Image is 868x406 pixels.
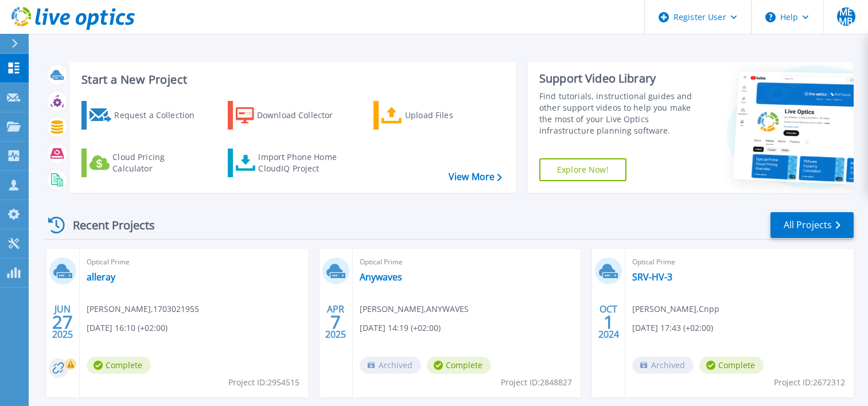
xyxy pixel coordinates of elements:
span: Archived [360,357,421,374]
a: Anywaves [360,271,402,283]
span: [PERSON_NAME] , Cnpp [632,303,719,315]
div: JUN 2025 [52,301,73,343]
span: Complete [699,357,764,374]
span: Project ID: 2672312 [774,376,845,389]
a: alleray [87,271,115,283]
div: Support Video Library [539,71,703,86]
a: Download Collector [228,101,356,130]
div: APR 2025 [325,301,347,343]
a: All Projects [770,212,854,238]
span: [PERSON_NAME] , 1703021955 [87,303,199,315]
a: Request a Collection [81,101,209,130]
span: [DATE] 16:10 (+02:00) [87,322,168,334]
a: Cloud Pricing Calculator [81,149,209,177]
span: 27 [52,317,73,327]
div: Request a Collection [114,104,206,127]
div: Cloud Pricing Calculator [112,151,204,174]
span: MEMB [837,7,855,26]
div: Download Collector [257,104,349,127]
span: Optical Prime [87,256,301,268]
h3: Start a New Project [81,73,501,86]
span: [PERSON_NAME] , ANYWAVES [360,303,469,315]
span: 7 [330,317,341,327]
span: Complete [87,357,151,374]
div: OCT 2024 [598,301,620,343]
a: Explore Now! [539,158,626,181]
div: Import Phone Home CloudIQ Project [258,151,348,174]
div: Recent Projects [44,211,170,239]
span: 1 [604,317,614,327]
span: Optical Prime [632,256,847,268]
span: [DATE] 14:19 (+02:00) [360,322,441,334]
span: Complete [427,357,491,374]
a: SRV-HV-3 [632,271,672,283]
span: Project ID: 2848827 [501,376,572,389]
span: [DATE] 17:43 (+02:00) [632,322,713,334]
span: Archived [632,357,694,374]
span: Optical Prime [360,256,574,268]
div: Find tutorials, instructional guides and other support videos to help you make the most of your L... [539,91,703,136]
div: Upload Files [405,104,497,127]
a: View More [449,171,502,182]
span: Project ID: 2954515 [228,376,299,389]
a: Upload Files [373,101,501,130]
